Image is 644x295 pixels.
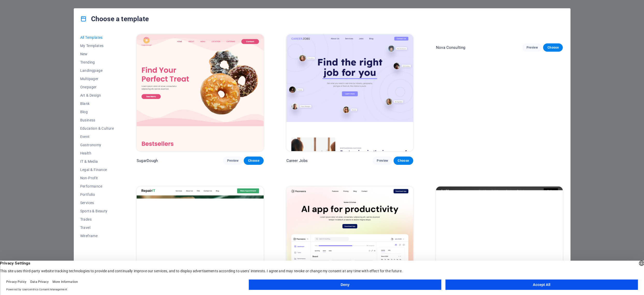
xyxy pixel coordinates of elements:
button: All Templates [80,33,114,42]
span: Services [80,201,114,205]
button: Sports & Beauty [80,207,114,215]
button: Trending [80,58,114,66]
button: Services [80,199,114,207]
span: Trending [80,60,114,64]
button: Business [80,116,114,124]
p: Career Jobs [286,158,308,163]
span: Landingpage [80,68,114,73]
button: Choose [244,157,263,165]
span: Blank [80,102,114,106]
span: Trades [80,217,114,221]
span: Preview [527,159,538,163]
button: Health [80,149,114,157]
button: Event [80,133,114,141]
span: Choose [547,159,559,163]
img: Career Jobs [286,34,413,151]
span: Choose [248,159,259,163]
span: Gastronomy [80,143,114,147]
span: Onepager [80,85,114,89]
span: Wireframe [80,234,114,238]
span: Travel [80,226,114,230]
button: Landingpage [80,66,114,75]
p: Nova Consulting [436,158,465,163]
img: Nova Consulting [436,34,563,151]
span: IT & Media [80,159,114,164]
span: Portfolio [80,192,114,197]
button: Preview [223,157,243,165]
button: Choose [543,157,563,165]
h4: Choose a template [80,15,149,23]
button: Blank [80,99,114,108]
button: Non-Profit [80,174,114,182]
button: Trades [80,215,114,223]
span: New [80,52,114,56]
button: My Templates [80,42,114,50]
span: Health [80,151,114,155]
span: Business [80,118,114,122]
span: All Templates [80,35,114,40]
button: Choose [394,157,413,165]
button: Multipager [80,75,114,83]
button: Education & Culture [80,124,114,133]
button: Preview [522,157,542,165]
span: Event [80,135,114,139]
button: Onepager [80,83,114,91]
button: New [80,50,114,58]
span: Preview [377,159,388,163]
button: Blog [80,108,114,116]
span: Multipager [80,77,114,81]
button: Portfolio [80,190,114,199]
button: Legal & Finance [80,166,114,174]
button: IT & Media [80,157,114,166]
button: Preview [373,157,392,165]
span: Blog [80,110,114,114]
span: Preview [227,159,239,163]
button: Gastronomy [80,141,114,149]
img: SugarDough [137,34,263,151]
span: My Templates [80,44,114,48]
p: SugarDough [137,158,158,163]
span: Non-Profit [80,176,114,180]
button: Art & Design [80,91,114,99]
span: Performance [80,184,114,188]
span: Education & Culture [80,126,114,130]
span: Art & Design [80,93,114,97]
button: Performance [80,182,114,190]
span: Sports & Beauty [80,209,114,213]
span: Choose [398,159,409,163]
span: Legal & Finance [80,168,114,172]
button: Travel [80,223,114,232]
button: Wireframe [80,232,114,240]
